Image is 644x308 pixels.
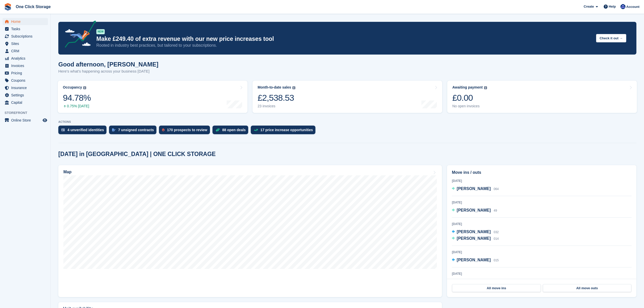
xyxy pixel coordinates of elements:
[5,110,50,115] span: Storefront
[452,229,499,235] a: [PERSON_NAME] 032
[11,92,42,99] span: Settings
[58,61,158,68] h1: Good afternoon, [PERSON_NAME]
[222,128,246,132] div: 88 open deals
[212,126,251,137] a: 88 open deals
[11,55,42,62] span: Analytics
[3,25,48,32] a: menu
[11,18,42,25] span: Home
[11,99,42,106] span: Capital
[58,151,216,158] h2: [DATE] in [GEOGRAPHIC_DATA] | ONE CLICK STORAGE
[543,284,631,292] a: All move outs
[452,104,487,108] div: No open invoices
[260,128,313,132] div: 17 price increase opportunities
[11,62,42,69] span: Invoices
[584,4,594,9] span: Create
[452,257,499,264] a: [PERSON_NAME] 015
[112,128,116,131] img: contract_signature_icon-13c848040528278c33f63329250d36e43548de30e8caae1d1a13099fd9432cc5.svg
[83,86,86,89] img: icon-info-grey-7440780725fd019a000dd9b08b2336e03edf1995a4989e88bcd33f0948082b44.svg
[494,259,499,262] span: 015
[292,86,295,89] img: icon-info-grey-7440780725fd019a000dd9b08b2336e03edf1995a4989e88bcd33f0948082b44.svg
[494,230,499,234] span: 032
[109,126,159,137] a: 7 unsigned contracts
[58,69,158,74] p: Here's what's happening across your business [DATE]
[452,271,632,276] div: [DATE]
[159,126,212,137] a: 170 prospects to review
[11,70,42,77] span: Pricing
[457,186,491,191] span: [PERSON_NAME]
[96,43,592,48] p: Rooted in industry best practices, but tailored to your subscriptions.
[61,128,65,131] img: verify_identity-adf6edd0f0f0b5bbfe63781bf79b02c33cf7c696d77639b501bdc392416b5a36.svg
[118,128,154,132] div: 7 unsigned contracts
[4,3,12,11] img: stora-icon-8386f47178a22dfd0bd8f6a31ec36ba5ce8667c1dd55bd0f319d3a0aa187defe.svg
[63,170,71,174] h2: Map
[11,84,42,91] span: Insurance
[11,77,42,84] span: Coupons
[58,120,636,124] p: ACTIONS
[63,93,91,103] div: 94.78%
[494,237,499,241] span: 014
[452,284,541,292] a: All move ins
[452,207,497,214] a: [PERSON_NAME] 49
[3,33,48,40] a: menu
[452,186,499,192] a: [PERSON_NAME] 064
[452,85,483,90] div: Awaiting payment
[42,117,48,123] a: Preview store
[63,85,82,90] div: Occupancy
[596,34,626,42] button: Check it out →
[251,126,318,137] a: 17 price increase opportunities
[58,165,442,297] a: Map
[258,93,295,103] div: £2,538.53
[3,62,48,69] a: menu
[96,35,592,43] p: Make £249.40 of extra revenue with our new price increases tool
[452,179,632,183] div: [DATE]
[253,81,442,113] a: Month-to-date sales £2,538.53 23 invoices
[626,4,639,9] span: Account
[258,104,295,108] div: 23 invoices
[3,40,48,47] a: menu
[494,209,497,212] span: 49
[11,25,42,32] span: Tasks
[58,81,247,113] a: Occupancy 94.78% 0.75% [DATE]
[452,169,632,176] h2: Move ins / outs
[3,18,48,25] a: menu
[452,250,632,254] div: [DATE]
[457,230,491,234] span: [PERSON_NAME]
[96,29,105,34] div: NEW
[609,4,616,9] span: Help
[258,85,291,90] div: Month-to-date sales
[452,93,487,103] div: £0.00
[457,236,491,241] span: [PERSON_NAME]
[167,128,207,132] div: 170 prospects to review
[457,258,491,262] span: [PERSON_NAME]
[58,126,109,137] a: 4 unverified identities
[63,104,91,108] div: 0.75% [DATE]
[3,99,48,106] a: menu
[447,81,637,113] a: Awaiting payment £0.00 No open invoices
[494,187,499,191] span: 064
[254,129,258,131] img: price_increase_opportunities-93ffe204e8149a01c8c9dc8f82e8f89637d9d84a8eef4429ea346261dce0b2c0.svg
[67,128,104,132] div: 4 unverified identities
[452,200,632,205] div: [DATE]
[11,33,42,40] span: Subscriptions
[14,3,53,11] a: One Click Storage
[3,77,48,84] a: menu
[457,208,491,212] span: [PERSON_NAME]
[11,47,42,55] span: CRM
[3,70,48,77] a: menu
[484,86,487,89] img: icon-info-grey-7440780725fd019a000dd9b08b2336e03edf1995a4989e88bcd33f0948082b44.svg
[216,128,220,132] img: deal-1b604bf984904fb50ccaf53a9ad4b4a5d6e5aea283cecdc64d6e3604feb123c2.svg
[620,4,625,9] img: Thomas
[3,117,48,124] a: menu
[61,21,96,49] img: price-adjustments-announcement-icon-8257ccfd72463d97f412b2fc003d46551f7dbcb40ab6d574587a9cd5c0d94...
[3,84,48,91] a: menu
[3,92,48,99] a: menu
[11,117,42,124] span: Online Store
[3,47,48,55] a: menu
[3,55,48,62] a: menu
[452,222,632,226] div: [DATE]
[452,235,499,242] a: [PERSON_NAME] 014
[162,128,165,131] img: prospect-51fa495bee0391a8d652442698ab0144808aea92771e9ea1ae160a38d050c398.svg
[11,40,42,47] span: Sites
